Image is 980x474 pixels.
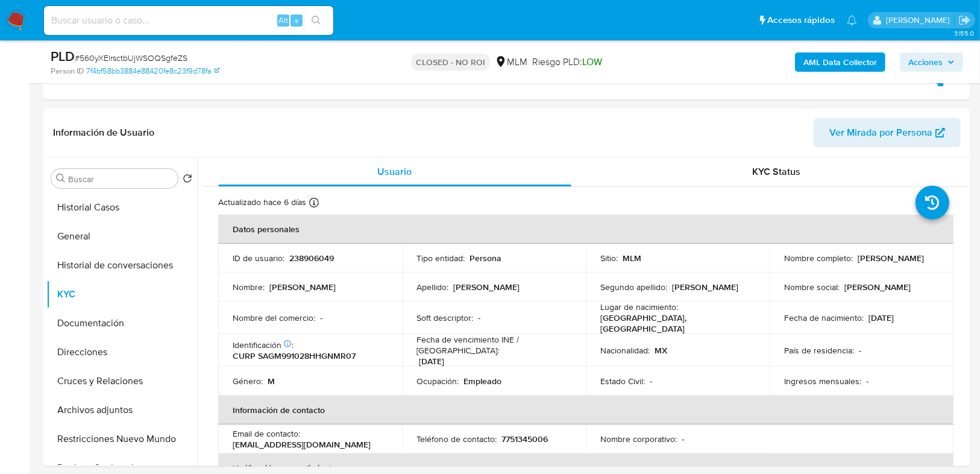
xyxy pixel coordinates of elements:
[582,55,602,69] span: LOW
[847,15,857,25] a: Notificaciones
[320,312,322,323] p: -
[269,282,336,292] p: [PERSON_NAME]
[46,338,197,367] button: Direcciones
[886,14,954,26] p: erika.juarez@mercadolibre.com.mx
[478,312,480,323] p: -
[814,118,961,147] button: Ver Mirada por Persona
[377,165,412,179] span: Usuario
[218,197,306,208] p: Actualizado hace 6 días
[218,215,953,244] th: Datos personales
[844,282,911,292] p: [PERSON_NAME]
[803,52,877,72] b: AML Data Collector
[829,118,932,147] span: Ver Mirada por Persona
[859,345,861,356] p: -
[278,14,288,26] span: Alt
[304,12,328,29] button: search-icon
[411,54,490,71] p: CLOSED - NO ROI
[46,367,197,396] button: Cruces y Relaciones
[600,376,645,387] p: Estado Civil :
[958,14,971,27] a: Salir
[46,425,197,453] button: Restricciones Nuevo Mundo
[784,376,861,387] p: Ingresos mensuales :
[233,428,300,439] p: Email de contacto :
[46,396,197,425] button: Archivos adjuntos
[56,174,66,183] button: Buscar
[600,312,750,334] p: [GEOGRAPHIC_DATA], [GEOGRAPHIC_DATA]
[784,345,854,356] p: País de residencia :
[600,434,677,444] p: Nombre corporativo :
[767,14,835,27] span: Accesos rápidos
[600,282,667,292] p: Segundo apellido :
[954,28,974,38] span: 3.155.0
[86,66,219,77] a: 7f4bf58bb3884e88420fe8c23f9d78fa
[295,14,298,26] span: s
[46,280,197,309] button: KYC
[46,251,197,280] button: Historial de conversaciones
[68,174,173,185] input: Buscar
[453,282,520,292] p: [PERSON_NAME]
[655,345,667,356] p: MX
[532,55,602,69] span: Riesgo PLD:
[470,253,501,264] p: Persona
[463,376,501,387] p: Empleado
[416,334,571,356] p: Fecha de vencimiento INE / [GEOGRAPHIC_DATA] :
[51,66,84,77] b: Person ID
[623,253,641,264] p: MLM
[416,376,459,387] p: Ocupación :
[268,376,275,387] p: M
[46,222,197,251] button: General
[600,345,650,356] p: Nacionalidad :
[784,253,853,264] p: Nombre completo :
[868,312,894,323] p: [DATE]
[233,350,356,361] p: CURP SAGM991028HHGNMR07
[233,282,265,292] p: Nombre :
[900,52,963,72] button: Acciones
[233,340,294,350] p: Identificación :
[416,282,448,292] p: Apellido :
[183,174,192,187] button: Volver al orden por defecto
[46,309,197,338] button: Documentación
[908,52,943,72] span: Acciones
[75,52,187,64] span: # 560yXEIrsctbUjWSOQSgfeZS
[795,52,885,72] button: AML Data Collector
[784,282,840,292] p: Nombre social :
[416,434,497,444] p: Teléfono de contacto :
[289,253,334,264] p: 238906049
[866,376,868,387] p: -
[416,253,465,264] p: Tipo entidad :
[46,193,197,222] button: Historial Casos
[51,46,75,66] b: PLD
[416,312,473,323] p: Soft descriptor :
[53,127,154,139] h1: Información de Usuario
[44,13,333,28] input: Buscar usuario o caso...
[233,253,284,264] p: ID de usuario :
[682,434,684,444] p: -
[672,282,738,292] p: [PERSON_NAME]
[650,376,652,387] p: -
[858,253,924,264] p: [PERSON_NAME]
[495,55,527,69] div: MLM
[233,439,371,450] p: [EMAIL_ADDRESS][DOMAIN_NAME]
[600,253,618,264] p: Sitio :
[233,312,315,323] p: Nombre del comercio :
[501,434,548,444] p: 7751345006
[233,376,263,387] p: Género :
[600,302,678,312] p: Lugar de nacimiento :
[419,356,444,367] p: [DATE]
[218,396,953,425] th: Información de contacto
[784,312,864,323] p: Fecha de nacimiento :
[752,165,800,179] span: KYC Status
